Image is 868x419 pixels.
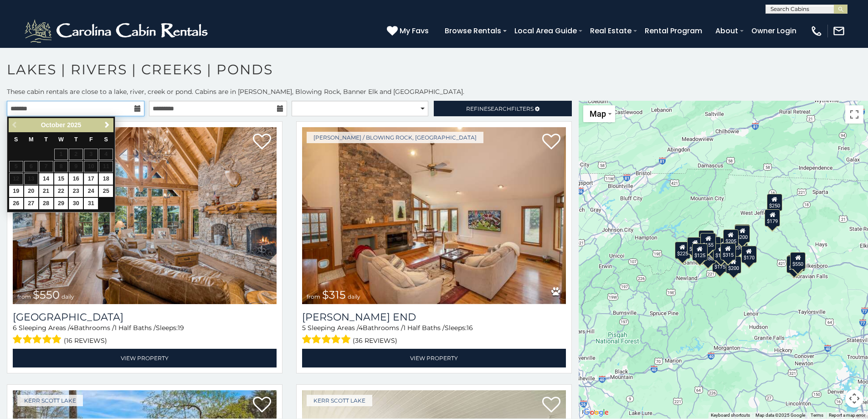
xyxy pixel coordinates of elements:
[322,288,346,301] span: $315
[590,109,606,119] span: Map
[488,105,511,112] span: Search
[755,413,805,418] span: Map data ©2025 Google
[24,186,38,197] a: 20
[17,293,31,300] span: from
[114,324,156,332] span: 1 Half Baths /
[24,198,38,209] a: 27
[69,173,83,185] a: 16
[640,23,707,39] a: Rental Program
[39,198,53,209] a: 28
[387,25,431,37] a: My Favs
[832,25,845,37] img: mail-regular-white.png
[712,254,728,272] div: $175
[542,133,560,152] a: Add to favorites
[70,324,74,332] span: 4
[13,127,277,304] a: Lake Haven Lodge from $550 daily
[348,293,360,300] span: daily
[67,121,81,129] span: 2025
[84,173,98,185] a: 17
[767,193,782,211] div: $250
[101,119,113,131] a: Next
[74,136,78,143] span: Thursday
[29,136,34,143] span: Monday
[33,288,60,301] span: $550
[741,245,757,263] div: $170
[69,198,83,209] a: 30
[711,412,750,419] button: Keyboard shortcuts
[39,173,53,185] a: 14
[675,242,690,259] div: $225
[302,127,566,304] img: Moss End
[54,173,68,185] a: 15
[359,324,363,332] span: 4
[89,136,93,143] span: Friday
[39,186,53,197] a: 21
[44,136,48,143] span: Tuesday
[581,407,611,419] a: Open this area in Google Maps (opens a new window)
[400,25,429,36] span: My Favs
[302,349,566,367] a: View Property
[9,186,23,197] a: 19
[178,324,184,332] span: 19
[723,229,739,246] div: $205
[692,243,708,261] div: $125
[791,252,806,269] div: $550
[845,105,863,124] button: Toggle fullscreen view
[13,323,277,347] div: Sleeping Areas / Bathrooms / Sleeps:
[99,173,113,185] a: 18
[58,136,64,143] span: Wednesday
[84,198,98,209] a: 31
[302,323,566,347] div: Sleeping Areas / Bathrooms / Sleeps:
[747,23,801,39] a: Owner Login
[353,335,397,347] span: (36 reviews)
[440,23,506,39] a: Browse Rentals
[302,127,566,304] a: Moss End from $315 daily
[99,186,113,197] a: 25
[735,225,750,242] div: $200
[730,235,745,253] div: $235
[829,413,865,418] a: Report a map error
[13,311,277,323] a: [GEOGRAPHIC_DATA]
[23,17,212,45] img: White-1-2.png
[467,324,473,332] span: 16
[542,396,560,415] a: Add to favorites
[720,243,736,260] div: $315
[253,396,271,415] a: Add to favorites
[403,324,445,332] span: 1 Half Baths /
[9,198,23,209] a: 26
[307,132,483,143] a: [PERSON_NAME] / Blowing Rock, [GEOGRAPHIC_DATA]
[64,335,107,347] span: (16 reviews)
[14,136,18,143] span: Sunday
[701,233,716,250] div: $155
[811,413,823,418] a: Terms (opens in new tab)
[41,121,66,129] span: October
[54,186,68,197] a: 22
[787,255,802,273] div: $270
[734,224,750,242] div: $235
[714,243,729,261] div: $140
[688,237,703,254] div: $200
[13,127,277,304] img: Lake Haven Lodge
[54,198,68,209] a: 29
[583,105,615,122] button: Change map style
[307,293,320,300] span: from
[302,311,566,323] a: [PERSON_NAME] End
[302,311,566,323] h3: Moss End
[466,105,534,112] span: Refine Filters
[700,246,716,264] div: $180
[434,101,571,116] a: RefineSearchFilters
[510,23,581,39] a: Local Area Guide
[726,256,741,273] div: $200
[586,23,636,39] a: Real Estate
[104,136,108,143] span: Saturday
[810,25,823,37] img: phone-regular-white.png
[581,407,611,419] img: Google
[103,121,111,129] span: Next
[62,293,74,300] span: daily
[13,324,17,332] span: 6
[13,349,277,367] a: View Property
[13,311,277,323] h3: Lake Haven Lodge
[307,395,372,406] a: Kerr Scott Lake
[845,389,863,408] button: Map camera controls
[84,186,98,197] a: 24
